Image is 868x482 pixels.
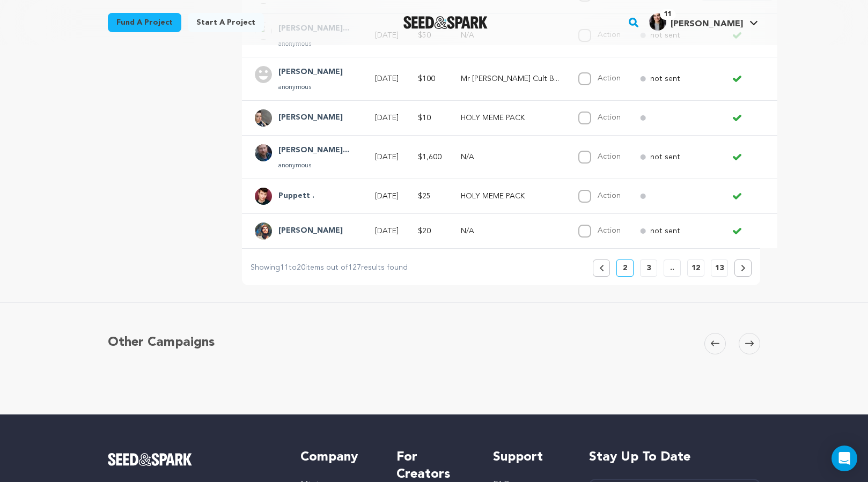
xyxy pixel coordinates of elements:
h5: Stay up to date [589,449,760,466]
p: [DATE] [375,191,399,202]
p: 2 [623,263,627,273]
p: HOLY MEME PACK [461,113,559,123]
button: 13 [711,259,728,277]
span: 11 [660,9,676,20]
p: not sent [650,73,680,84]
h4: Jenny Waldo [278,112,343,124]
button: 12 [687,259,704,277]
a: Seed&Spark Homepage [403,16,488,29]
p: N/A [461,226,559,236]
a: Noyes B.'s Profile [647,11,760,31]
label: Action [598,75,621,82]
p: 3 [646,263,651,273]
h4: Puppett . [278,190,314,203]
img: user.png [255,66,272,83]
span: $20 [418,227,431,235]
h5: Support [493,449,568,466]
img: 923525ef5214e063.jpg [649,13,666,31]
p: HOLY MEME PACK [461,191,559,202]
div: Open Intercom Messenger [832,446,857,471]
p: not sent [650,226,680,236]
p: Mr Jesus Cult Box [461,73,559,84]
img: Screen%20Shot%202022-06-18%20at%209.32.05%20PM.png [255,223,272,240]
label: Action [598,114,621,121]
span: [PERSON_NAME] [671,20,743,28]
p: [DATE] [375,73,399,84]
span: $100 [418,75,435,83]
p: 12 [692,263,700,273]
p: 13 [715,263,724,273]
label: Action [598,192,621,199]
img: 86d9399ddc645d6e.jpg [255,144,272,161]
h5: Company [300,449,375,466]
h4: Ashley Hedrick [278,66,343,79]
label: Action [598,153,621,160]
p: [DATE] [375,113,399,123]
span: 11 [280,264,289,271]
p: Showing to items out of results found [251,262,408,275]
p: [DATE] [375,226,399,236]
button: 2 [616,259,634,277]
a: Start a project [188,13,264,32]
span: $1,600 [418,153,442,161]
label: Action [598,227,621,234]
p: not sent [650,152,680,162]
span: $25 [418,192,431,200]
h4: Max Silverman [278,225,343,238]
img: Seed&Spark Logo [108,453,192,466]
a: Seed&Spark Homepage [108,453,279,466]
img: 05cfcbf44fbfc483.jpg [255,188,272,205]
p: anonymous [278,161,349,170]
span: 127 [348,264,361,271]
h4: Brennan Kelleher [278,144,349,157]
img: Seed&Spark Logo Dark Mode [403,16,488,29]
span: Noyes B.'s Profile [647,11,760,34]
a: Fund a project [108,13,181,32]
p: .. [670,263,674,273]
div: Noyes B.'s Profile [649,13,743,31]
span: 20 [297,264,305,271]
h5: Other Campaigns [108,333,215,352]
button: 3 [640,259,657,277]
span: $10 [418,114,431,122]
img: picture.jpeg [255,109,272,127]
button: .. [664,259,681,277]
p: anonymous [278,83,343,92]
p: N/A [461,152,559,162]
p: [DATE] [375,152,399,162]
